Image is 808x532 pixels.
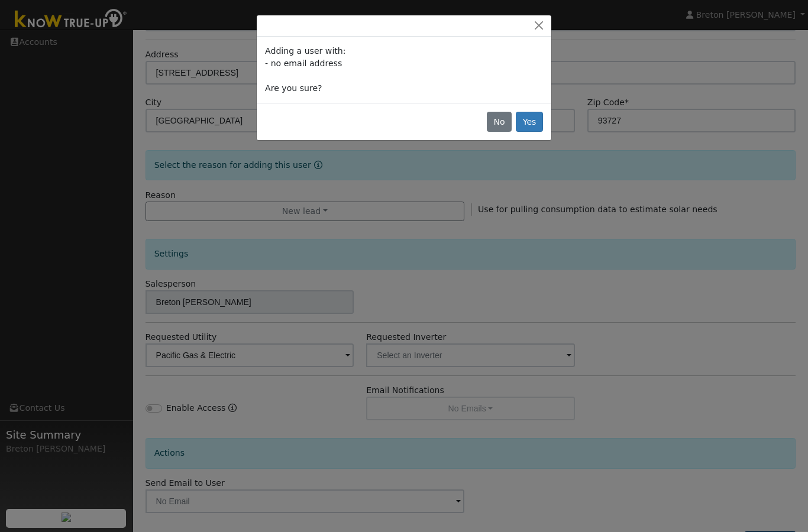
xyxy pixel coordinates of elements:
button: No [487,112,512,132]
span: Adding a user with: [265,46,345,56]
button: Close [531,20,547,32]
button: Yes [516,112,543,132]
span: Are you sure? [265,83,322,93]
span: - no email address [265,59,342,68]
